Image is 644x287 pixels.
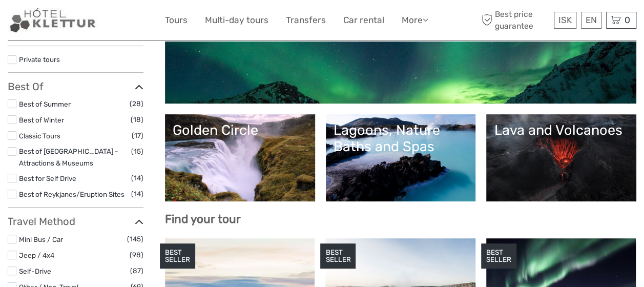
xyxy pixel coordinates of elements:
h3: Travel Method [8,215,143,228]
img: Our services [8,8,98,33]
span: (15) [131,146,143,157]
a: Best of Reykjanes/Eruption Sites [19,190,124,198]
a: Tours [165,13,188,28]
div: Golden Circle [173,122,307,138]
span: Best price guarantee [479,9,551,31]
span: (14) [131,188,143,200]
a: Classic Tours [19,132,60,140]
a: Jeep / 4x4 [19,251,54,259]
span: (28) [130,98,143,110]
a: Northern Lights in [GEOGRAPHIC_DATA] [173,24,629,96]
div: Lava and Volcanoes [494,122,629,138]
a: Mini Bus / Car [19,235,63,243]
a: Transfers [286,13,326,28]
a: Private tours [19,55,60,64]
span: (14) [131,172,143,184]
a: Best of Winter [19,116,64,124]
span: (87) [130,265,143,277]
a: Best for Self Drive [19,174,76,182]
a: Lagoons, Nature Baths and Spas [334,122,468,194]
a: More [402,13,428,28]
div: BEST SELLER [481,243,516,269]
span: (98) [130,249,143,261]
a: Best of [GEOGRAPHIC_DATA] - Attractions & Museums [19,147,118,167]
span: (18) [131,114,143,126]
b: Find your tour [165,212,241,226]
div: EN [581,12,601,29]
span: 0 [623,15,632,25]
a: Best of Summer [19,100,71,108]
a: Lava and Volcanoes [494,122,629,194]
span: (145) [127,233,143,245]
a: Golden Circle [173,122,307,194]
div: BEST SELLER [320,243,356,269]
span: (17) [132,130,143,141]
h3: Best Of [8,80,143,93]
div: BEST SELLER [160,243,195,269]
a: Multi-day tours [205,13,268,28]
a: Car rental [343,13,384,28]
div: Lagoons, Nature Baths and Spas [334,122,468,155]
span: ISK [558,15,572,25]
a: Self-Drive [19,267,51,275]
